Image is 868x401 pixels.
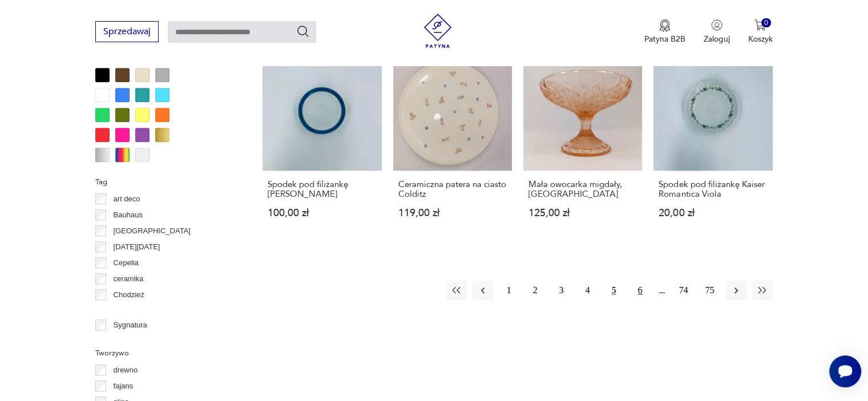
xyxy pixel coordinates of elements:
a: Spodek pod filiżankę Kaiser Romantica ViolaSpodek pod filiżankę Kaiser Romantica Viola20,00 zł [653,52,772,240]
a: Ceramiczna patera na ciasto ColditzCeramiczna patera na ciasto Colditz119,00 zł [393,52,512,240]
img: Ikona medalu [659,19,671,32]
img: Ikonka użytkownika [711,19,722,31]
button: 3 [551,280,572,301]
p: Tworzywo [95,347,235,359]
a: Mała owocarka migdały, ZąbkowiceMała owocarka migdały, [GEOGRAPHIC_DATA]125,00 zł [523,52,642,240]
p: Koszyk [748,34,773,44]
p: art deco [114,193,140,205]
button: 5 [604,280,624,301]
h3: Spodek pod filiżankę Kaiser Romantica Viola [659,180,767,199]
button: 75 [700,280,720,301]
p: 20,00 zł [659,208,767,218]
p: [GEOGRAPHIC_DATA] [114,225,191,237]
p: Sygnatura [114,319,147,331]
p: [DATE][DATE] [114,241,160,253]
button: Patyna B2B [644,19,685,44]
p: Patyna B2B [644,34,685,44]
p: Zaloguj [704,34,730,44]
button: Szukaj [296,25,310,38]
p: Tag [95,176,235,188]
a: Sprzedawaj [95,29,159,37]
button: Sprzedawaj [95,21,159,42]
a: Ikona medaluPatyna B2B [644,19,685,44]
button: 0Koszyk [748,19,773,44]
a: Spodek pod filiżankę RosenthalSpodek pod filiżankę [PERSON_NAME]100,00 zł [263,52,381,240]
img: Patyna - sklep z meblami i dekoracjami vintage [421,14,455,48]
h3: Mała owocarka migdały, [GEOGRAPHIC_DATA] [528,180,637,199]
h3: Ceramiczna patera na ciasto Colditz [398,180,507,199]
div: 0 [761,18,771,28]
button: 6 [630,280,651,301]
p: Bauhaus [114,209,143,221]
img: Ikona koszyka [754,19,766,31]
p: fajans [114,380,134,392]
p: 100,00 zł [268,208,376,218]
button: 4 [578,280,598,301]
p: Chodzież [114,289,144,301]
p: drewno [114,364,138,376]
button: Zaloguj [704,19,730,44]
p: Cepelia [114,257,139,269]
p: 125,00 zł [528,208,637,218]
p: ceramika [114,273,144,285]
h3: Spodek pod filiżankę [PERSON_NAME] [268,180,376,199]
p: 119,00 zł [398,208,507,218]
button: 2 [525,280,546,301]
iframe: Smartsupp widget button [829,355,861,387]
button: 1 [499,280,519,301]
p: Ćmielów [114,305,142,317]
button: 74 [673,280,694,301]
